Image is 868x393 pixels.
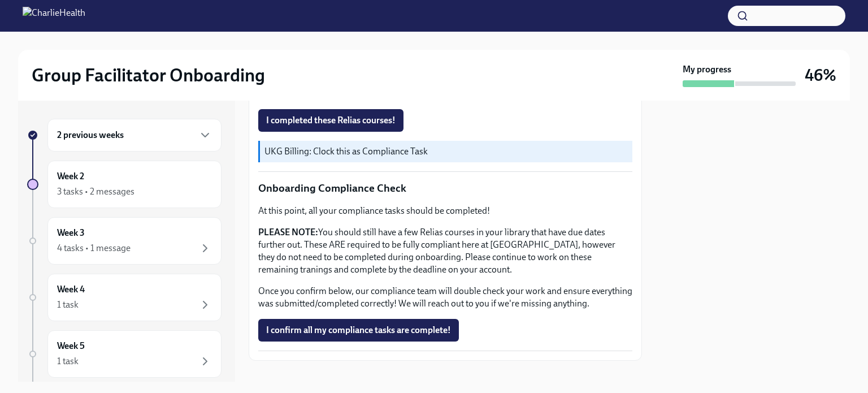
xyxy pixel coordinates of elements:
[258,285,632,310] p: Once you confirm below, our compliance team will double check your work and ensure everything was...
[57,242,131,254] div: 4 tasks • 1 message
[805,65,836,85] h3: 46%
[57,340,85,352] h6: Week 5
[57,185,134,198] div: 3 tasks • 2 messages
[27,330,222,378] a: Week 51 task
[266,115,396,126] span: I completed these Relias courses!
[32,64,265,87] h2: Group Facilitator Onboarding
[57,227,85,239] h6: Week 3
[258,181,632,196] p: Onboarding Compliance Check
[27,161,222,208] a: Week 23 tasks • 2 messages
[47,119,222,152] div: 2 previous weeks
[57,170,84,183] h6: Week 2
[258,227,318,237] strong: PLEASE NOTE:
[57,299,79,311] div: 1 task
[264,145,628,158] p: UKG Billing: Clock this as Compliance Task
[266,325,451,336] span: I confirm all my compliance tasks are complete!
[23,7,85,25] img: CharlieHealth
[258,205,632,217] p: At this point, all your compliance tasks should be completed!
[57,283,85,296] h6: Week 4
[57,355,79,368] div: 1 task
[27,274,222,321] a: Week 41 task
[27,217,222,265] a: Week 34 tasks • 1 message
[57,129,124,141] h6: 2 previous weeks
[258,319,459,342] button: I confirm all my compliance tasks are complete!
[683,63,731,76] strong: My progress
[258,109,403,132] button: I completed these Relias courses!
[258,226,632,276] p: You should still have a few Relias courses in your library that have due dates further out. These...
